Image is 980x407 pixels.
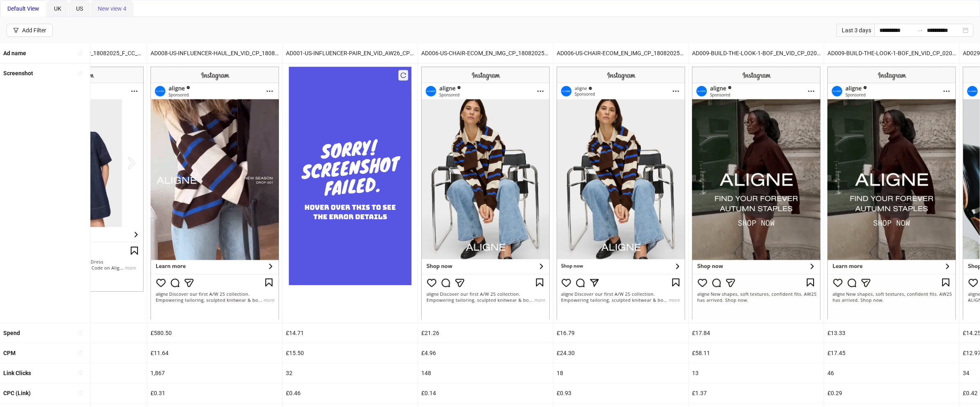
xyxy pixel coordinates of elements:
[7,24,53,37] button: Add Filter
[77,350,83,355] span: sort-ascending
[3,390,31,396] b: CPC (Link)
[283,383,418,403] div: £0.46
[289,67,411,285] img: Failed Screenshot Placeholder
[3,70,33,76] b: Screenshot
[98,5,126,12] span: New view 4
[824,383,959,403] div: £0.29
[3,50,26,56] b: Ad name
[824,43,959,63] div: AD009-BUILD-THE-LOOK-1-BOF_EN_VID_CP_02092025_F_NSE_SC16_USP11_
[689,323,824,343] div: £17.84
[553,323,688,343] div: £16.79
[827,67,956,319] img: Screenshot 120233864844070332
[689,43,824,63] div: AD009-BUILD-THE-LOOK-1-BOF_EN_VID_CP_02092025_F_NSE_SC16_USP11_
[400,72,406,78] span: reload
[553,343,688,363] div: £24.30
[283,343,418,363] div: £15.50
[689,363,824,383] div: 13
[54,5,61,12] span: UK
[553,43,688,63] div: AD006-US-CHAIR-ECOM_EN_IMG_CP_18082025_F_CC_SC15_USP11_AW26
[76,5,83,12] span: US
[13,27,19,33] span: filter
[824,323,959,343] div: £13.33
[824,343,959,363] div: £17.45
[689,343,824,363] div: £58.11
[418,43,553,63] div: AD006-US-CHAIR-ECOM_EN_IMG_CP_18082025_F_CC_SC15_USP11_AW26
[77,70,83,76] span: sort-ascending
[147,383,282,403] div: £0.31
[77,50,83,56] span: sort-ascending
[553,383,688,403] div: £0.93
[77,390,83,396] span: sort-ascending
[824,363,959,383] div: 46
[421,67,550,319] img: Screenshot 120234160984620332
[557,67,685,319] img: Screenshot 120232472857030332
[418,343,553,363] div: £4.96
[77,330,83,335] span: sort-ascending
[283,363,418,383] div: 32
[151,67,279,319] img: Screenshot 120233864844190332
[3,370,31,376] b: Link Clicks
[147,343,282,363] div: £11.64
[692,67,820,319] img: Screenshot 120233461857860332
[689,383,824,403] div: £1.37
[147,323,282,343] div: £580.50
[917,27,924,34] span: to
[418,363,553,383] div: 148
[7,5,39,12] span: Default View
[418,383,553,403] div: £0.14
[553,363,688,383] div: 18
[22,27,46,34] div: Add Filter
[147,363,282,383] div: 1,867
[836,24,874,37] div: Last 3 days
[283,323,418,343] div: £14.71
[147,43,282,63] div: AD008-US-INFLUENCER-HAUL_EN_VID_CP_18082025_F_CC_SC10_USP11_AW26
[283,43,418,63] div: AD001-US-INFLUENCER-PAIR_EN_VID_AW26_CP_18082025_F_CC_SC10_USP11_AW26
[418,323,553,343] div: £21.26
[3,350,16,356] b: CPM
[77,370,83,376] span: sort-ascending
[917,27,924,34] span: swap-right
[3,330,20,336] b: Spend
